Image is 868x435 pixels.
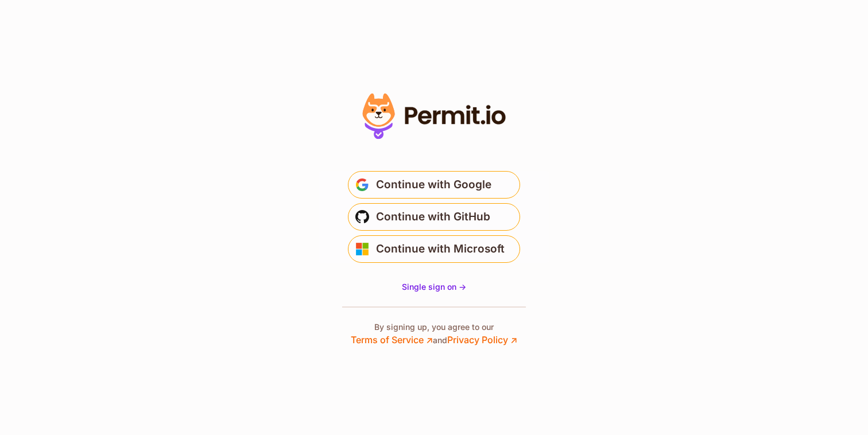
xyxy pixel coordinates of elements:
button: Continue with Microsoft [348,235,520,263]
span: Single sign on -> [402,282,466,292]
button: Continue with Google [348,171,520,199]
p: By signing up, you agree to our and [351,321,517,347]
button: Continue with GitHub [348,203,520,231]
span: Continue with Microsoft [376,240,505,258]
a: Single sign on -> [402,281,466,293]
span: Continue with Google [376,176,491,194]
a: Privacy Policy ↗ [447,334,517,345]
a: Terms of Service ↗ [351,334,433,345]
span: Continue with GitHub [376,208,490,226]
